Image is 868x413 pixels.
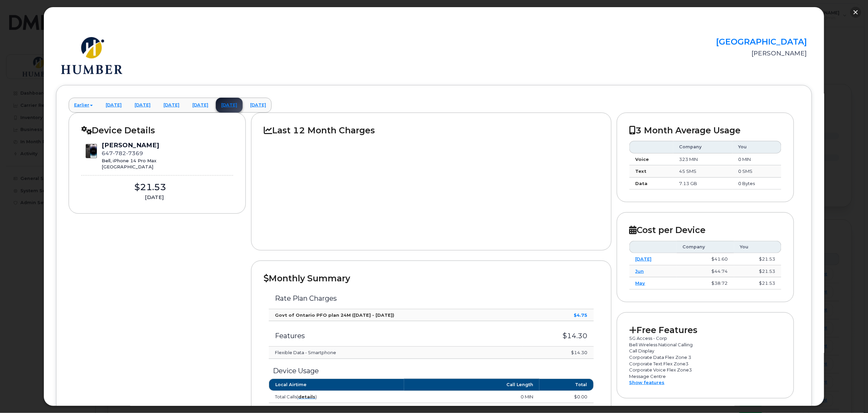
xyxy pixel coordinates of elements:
td: $21.53 [734,253,781,265]
td: $0.00 [539,391,593,403]
span: ( ) [297,394,317,399]
h3: Device Usage [269,367,593,375]
td: $41.60 [677,253,734,265]
p: Bell Wireless National Calling [629,342,782,348]
td: $21.53 [734,265,781,278]
td: $21.53 [734,277,781,290]
p: Corporate Voice Flex Zone3 [629,367,782,373]
td: Total Calls [269,391,404,403]
th: Call Length [404,379,539,391]
th: You [734,241,781,253]
p: 5G Access - Corp [629,335,782,342]
th: Local Airtime [269,379,404,391]
strong: Govt of Ontario PFO plan 24M ([DATE] - [DATE]) [275,312,394,318]
a: [DATE] [636,256,652,262]
a: May [636,280,645,286]
td: $44.74 [677,265,734,278]
td: $14.30 [522,347,594,359]
p: Corporate Text Flex Zone3 [629,361,782,367]
a: Jun [636,268,644,274]
h2: Free Features [629,325,782,335]
h2: Monthly Summary [264,273,598,283]
td: $38.72 [677,277,734,290]
td: Flexible Data - Smartphone [269,347,522,359]
strong: $4.75 [574,312,588,318]
th: Company [677,241,734,253]
h3: $14.30 [528,332,588,340]
p: Message Centre [629,373,782,380]
td: 0 MIN [404,391,539,403]
h3: Rate Plan Charges [275,295,587,302]
p: Corporate Data Flex Zone 3 [629,354,782,361]
p: Call Display [629,348,782,354]
h3: Features [275,332,516,340]
a: Show features [629,380,665,385]
a: details [298,394,315,399]
th: Total [539,379,593,391]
